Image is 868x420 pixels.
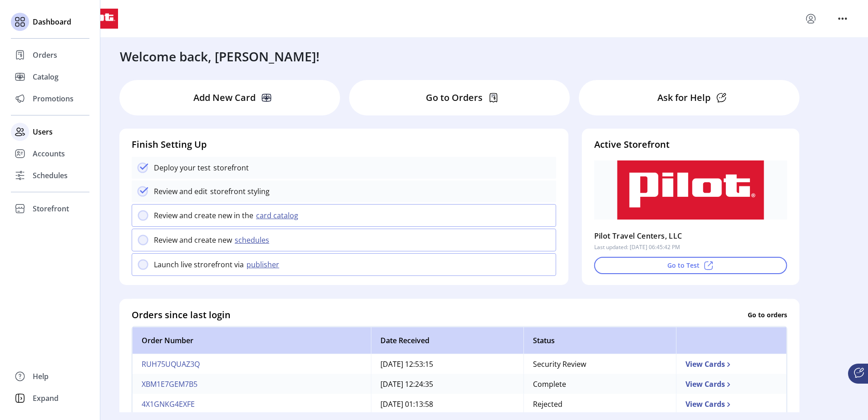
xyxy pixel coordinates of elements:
button: menu [804,11,818,26]
p: storefront styling [207,186,270,197]
h4: Finish Setting Up [132,138,556,151]
span: Users [33,126,53,137]
button: menu [835,11,850,26]
td: XBM1E7GEM7B5 [132,374,371,394]
td: RUH75UQUAZ3Q [132,354,371,374]
span: Orders [33,50,57,60]
span: Dashboard [33,16,71,27]
p: Review and create new in the [154,210,253,221]
h4: Orders since last login [132,308,231,321]
p: Go to Orders [426,91,483,105]
th: Status [523,326,676,354]
th: Date Received [371,326,523,354]
p: Last updated: [DATE] 06:45:42 PM [594,243,680,251]
p: Review and edit [154,186,207,197]
span: Expand [33,393,59,404]
td: View Cards [676,374,787,394]
span: Accounts [33,148,65,159]
button: publisher [244,259,285,270]
p: Pilot Travel Centers, LLC [594,229,682,243]
button: Go to Test [594,257,787,274]
p: Go to orders [748,310,787,320]
p: Launch live strorefront via [154,259,244,270]
td: Security Review [523,354,676,374]
span: Help [33,371,49,382]
td: [DATE] 12:53:15 [371,354,523,374]
h3: Welcome back, [PERSON_NAME]! [120,47,320,66]
td: View Cards [676,354,787,374]
p: Ask for Help [657,91,710,105]
td: Complete [523,374,676,394]
button: card catalog [253,210,304,221]
span: Storefront [33,203,69,214]
th: Order Number [132,326,371,354]
span: Promotions [33,93,74,104]
button: schedules [232,235,275,245]
td: Rejected [523,394,676,414]
h4: Active Storefront [594,138,787,151]
p: storefront [211,162,249,173]
p: Review and create new [154,235,232,245]
span: Catalog [33,71,59,82]
td: [DATE] 12:24:35 [371,374,523,394]
p: Deploy your test [154,162,211,173]
td: [DATE] 01:13:58 [371,394,523,414]
p: Add New Card [193,91,256,105]
td: 4X1GNKG4EXFE [132,394,371,414]
td: View Cards [676,394,787,414]
span: Schedules [33,170,68,181]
